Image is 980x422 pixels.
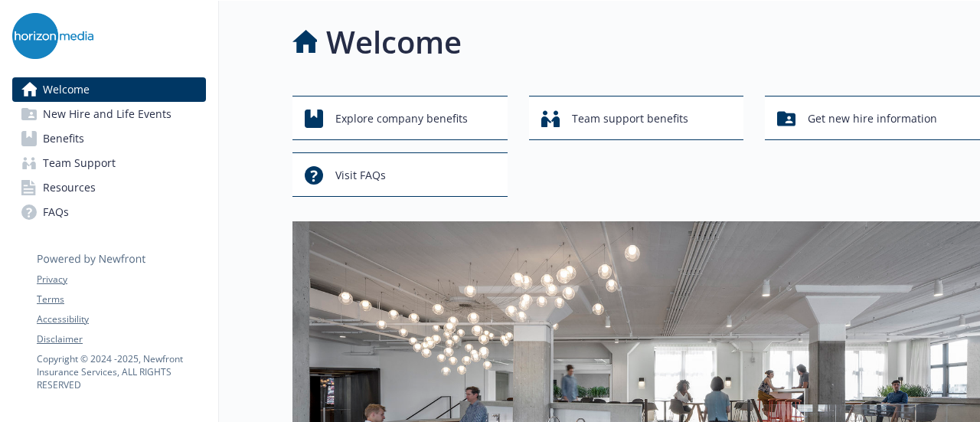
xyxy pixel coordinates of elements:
[765,96,980,140] button: Get new hire information
[12,102,206,126] a: New Hire and Life Events
[37,352,205,391] p: Copyright © 2024 - 2025 , Newfront Insurance Services, ALL RIGHTS RESERVED
[808,104,937,133] span: Get new hire information
[12,175,206,200] a: Resources
[43,126,84,151] span: Benefits
[43,151,116,175] span: Team Support
[292,152,508,197] button: Visit FAQs
[37,293,205,306] a: Terms
[37,312,205,326] a: Accessibility
[326,19,462,65] h1: Welcome
[292,96,508,140] button: Explore company benefits
[529,96,744,140] button: Team support benefits
[43,77,90,102] span: Welcome
[12,126,206,151] a: Benefits
[12,151,206,175] a: Team Support
[43,175,96,200] span: Resources
[37,332,205,346] a: Disclaimer
[43,102,171,126] span: New Hire and Life Events
[12,77,206,102] a: Welcome
[335,104,468,133] span: Explore company benefits
[37,273,205,286] a: Privacy
[335,161,386,190] span: Visit FAQs
[12,200,206,224] a: FAQs
[572,104,688,133] span: Team support benefits
[43,200,69,224] span: FAQs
